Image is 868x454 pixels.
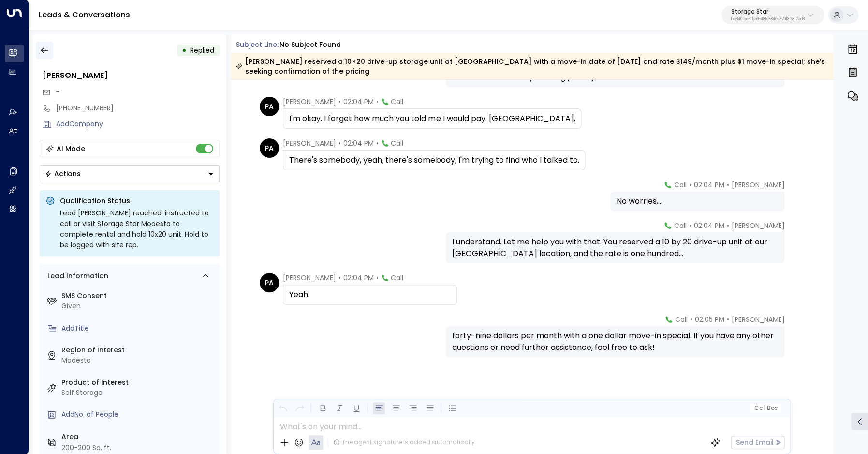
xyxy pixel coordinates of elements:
[726,180,729,190] span: •
[277,402,289,414] button: Undo
[39,9,130,20] a: Leads & Conversations
[338,97,341,106] span: •
[731,221,784,230] span: [PERSON_NAME]
[338,138,341,148] span: •
[289,289,451,301] div: Yeah.
[616,196,779,207] div: No worries,...
[343,138,374,148] span: 02:04 PM
[675,315,687,324] span: Call
[260,97,279,116] div: PA
[674,221,686,230] span: Call
[693,221,724,230] span: 02:04 PM
[731,9,805,15] p: Storage Star
[289,154,579,166] div: There's somebody, yeah, there's somebody, I'm trying to find who I talked to.
[61,291,216,301] label: SMS Consent
[391,138,403,148] span: Call
[721,6,824,24] button: Storage Starbc340fee-f559-48fc-84eb-70f3f6817ad8
[343,97,374,106] span: 02:04 PM
[56,87,59,97] span: -
[56,103,220,113] div: [PHONE_NUMBER]
[61,443,111,453] div: 200-200 Sq. ft.
[338,273,341,283] span: •
[61,345,216,355] label: Region of Interest
[343,273,374,283] span: 02:04 PM
[731,180,784,190] span: [PERSON_NAME]
[391,273,403,283] span: Call
[333,438,474,447] div: The agent signature is added automatically
[61,388,216,398] div: Self Storage
[236,57,828,76] div: [PERSON_NAME] reserved a 10×20 drive-up storage unit at [GEOGRAPHIC_DATA] with a move-in date of ...
[690,315,692,324] span: •
[289,113,575,124] div: I'm okay. I forget how much you told me I would pay. [GEOGRAPHIC_DATA],
[283,97,336,106] span: [PERSON_NAME]
[236,40,279,49] span: Subject Line:
[280,40,341,50] div: No subject found
[40,165,220,182] div: Button group with a nested menu
[260,273,279,292] div: PA
[283,273,336,283] span: [PERSON_NAME]
[60,208,214,250] div: Lead [PERSON_NAME] reached; instructed to call or visit Storage Star Modesto to complete rental a...
[452,330,779,353] div: forty-nine dollars per month with a one dollar move-in special. If you have any other questions o...
[56,119,220,129] div: AddCompany
[60,196,214,206] p: Qualification Status
[452,236,779,259] div: I understand. Let me help you with that. You reserved a 10 by 20 drive-up unit at our [GEOGRAPHIC...
[689,221,691,230] span: •
[376,273,379,283] span: •
[694,315,724,324] span: 02:05 PM
[764,405,765,411] span: |
[182,42,187,59] div: •
[726,221,729,230] span: •
[788,315,808,334] img: 120_headshot.jpg
[61,378,216,388] label: Product of Interest
[391,97,403,106] span: Call
[788,221,808,240] img: 120_headshot.jpg
[674,180,686,190] span: Call
[376,97,379,106] span: •
[43,70,220,81] div: [PERSON_NAME]
[190,45,214,55] span: Replied
[45,169,81,178] div: Actions
[61,432,216,442] label: Area
[689,180,691,190] span: •
[731,315,784,324] span: [PERSON_NAME]
[754,405,778,411] span: Cc Bcc
[260,138,279,158] div: PA
[61,409,216,420] div: AddNo. of People
[40,165,220,182] button: Actions
[750,404,781,413] button: Cc|Bcc
[283,138,336,148] span: [PERSON_NAME]
[726,315,729,324] span: •
[788,180,808,199] img: 120_headshot.jpg
[731,17,805,21] p: bc340fee-f559-48fc-84eb-70f3f6817ad8
[61,323,216,333] div: AddTitle
[693,180,724,190] span: 02:04 PM
[61,355,216,365] div: Modesto
[61,301,216,311] div: Given
[57,144,85,153] div: AI Mode
[44,271,108,281] div: Lead Information
[376,138,379,148] span: •
[294,402,306,414] button: Redo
